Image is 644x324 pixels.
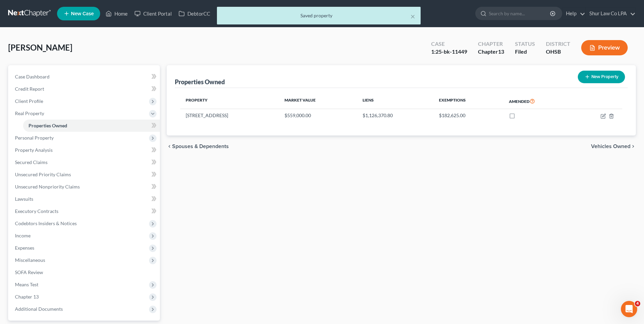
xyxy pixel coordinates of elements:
[515,48,535,56] div: Filed
[431,40,467,48] div: Case
[15,86,44,92] span: Credit Report
[15,245,34,251] span: Expenses
[180,109,279,122] td: [STREET_ADDRESS]
[15,74,50,79] span: Case Dashboard
[591,144,630,149] span: Vehicles Owned
[434,109,503,122] td: $182,625.00
[279,93,357,109] th: Market Value
[15,196,33,202] span: Lawsuits
[15,172,71,177] span: Unsecured Priority Claims
[15,282,38,287] span: Means Test
[180,93,279,109] th: Property
[15,294,39,300] span: Chapter 13
[222,12,415,19] div: Saved property
[175,78,225,86] div: Properties Owned
[10,168,160,181] a: Unsecured Priority Claims
[10,156,160,168] a: Secured Claims
[591,144,636,149] button: Vehicles Owned chevron_right
[172,144,229,149] span: Spouses & Dependents
[478,48,504,56] div: Chapter
[15,135,54,141] span: Personal Property
[410,12,415,20] button: ×
[279,109,357,122] td: $559,000.00
[498,48,504,55] span: 13
[15,98,43,104] span: Client Profile
[15,257,45,263] span: Miscellaneous
[478,40,504,48] div: Chapter
[546,48,570,56] div: OHSB
[621,301,637,317] iframe: Intercom live chat
[578,71,625,83] button: New Property
[515,40,535,48] div: Status
[167,144,172,149] i: chevron_left
[15,110,44,116] span: Real Property
[503,93,572,109] th: Amended
[15,208,58,214] span: Executory Contracts
[15,233,31,238] span: Income
[10,205,160,217] a: Executory Contracts
[434,93,503,109] th: Exemptions
[15,159,48,165] span: Secured Claims
[635,301,640,306] span: 4
[15,220,77,226] span: Codebtors Insiders & Notices
[10,71,160,83] a: Case Dashboard
[15,147,53,153] span: Property Analysis
[15,306,63,312] span: Additional Documents
[10,83,160,95] a: Credit Report
[357,93,433,109] th: Liens
[10,266,160,278] a: SOFA Review
[167,144,229,149] button: chevron_left Spouses & Dependents
[581,40,628,55] button: Preview
[357,109,433,122] td: $1,126,370.80
[546,40,570,48] div: District
[15,269,43,275] span: SOFA Review
[8,42,72,52] span: [PERSON_NAME]
[10,193,160,205] a: Lawsuits
[23,120,160,132] a: Properties Owned
[15,184,80,190] span: Unsecured Nonpriority Claims
[431,48,467,56] div: 1:25-bk-11449
[10,144,160,156] a: Property Analysis
[630,144,636,149] i: chevron_right
[29,123,67,128] span: Properties Owned
[10,181,160,193] a: Unsecured Nonpriority Claims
